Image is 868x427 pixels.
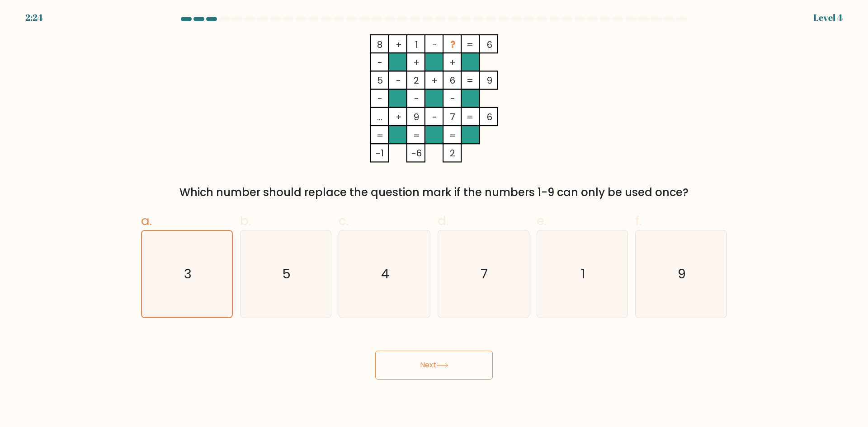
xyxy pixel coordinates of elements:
tspan: = [377,129,383,141]
tspan: 9 [414,111,419,123]
tspan: 2 [450,147,455,160]
tspan: - [414,92,419,105]
tspan: - [432,111,437,123]
tspan: - [377,92,382,105]
tspan: = [467,74,473,87]
tspan: -1 [376,147,384,160]
tspan: 1 [415,38,418,51]
span: d. [438,212,448,230]
div: Which number should replace the question mark if the numbers 1-9 can only be used once? [146,184,722,201]
span: a. [141,212,152,230]
tspan: - [377,56,382,69]
span: f. [635,212,642,230]
tspan: = [467,111,473,123]
text: 7 [481,265,488,283]
tspan: - [396,74,401,87]
tspan: + [396,111,402,123]
tspan: 6 [487,111,492,123]
div: Level 4 [813,11,843,24]
tspan: - [450,92,455,105]
tspan: 6 [450,74,455,87]
tspan: - [432,38,437,51]
tspan: ? [450,38,455,51]
text: 4 [382,265,390,283]
div: 2:24 [25,11,43,24]
tspan: 2 [414,74,419,87]
span: b. [240,212,251,230]
tspan: 7 [450,111,455,123]
span: c. [339,212,349,230]
tspan: + [413,56,420,69]
tspan: -6 [411,147,422,160]
text: 9 [678,265,686,283]
text: 1 [581,265,585,283]
span: e. [537,212,547,230]
tspan: = [467,38,473,51]
tspan: ... [377,111,382,123]
tspan: + [396,38,402,51]
tspan: 9 [487,74,492,87]
tspan: + [449,56,456,69]
tspan: = [449,129,456,141]
tspan: 8 [377,38,382,51]
tspan: 6 [487,38,492,51]
text: 3 [184,265,192,283]
tspan: 5 [377,74,383,87]
text: 5 [282,265,291,283]
tspan: = [413,129,420,141]
button: Next [375,351,493,380]
tspan: + [431,74,438,87]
